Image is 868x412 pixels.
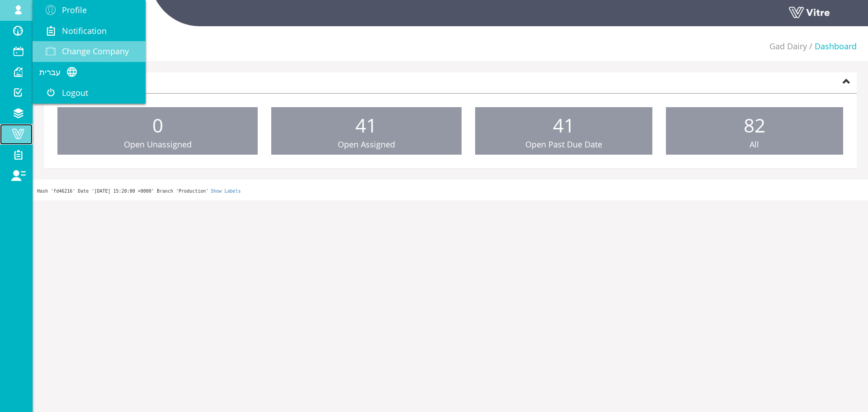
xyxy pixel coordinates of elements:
[124,139,192,150] span: Open Unassigned
[769,41,807,52] a: Gad Dairy
[211,189,241,194] a: Show Labels
[62,5,87,15] span: Profile
[62,25,107,36] span: Notification
[807,41,857,52] li: Dashboard
[57,107,258,155] a: 0 Open Unassigned
[666,107,843,155] a: 82 All
[355,112,377,138] span: 41
[39,66,61,77] span: עברית
[62,87,88,98] span: Logout
[62,46,129,57] span: Change Company
[33,41,146,62] a: Change Company
[475,107,652,155] a: 41 Open Past Due Date
[37,189,208,194] span: Hash 'fd46216' Date '[DATE] 15:20:00 +0000' Branch 'Production'
[33,21,146,42] a: Notification
[33,62,146,83] a: עברית
[750,139,759,150] span: All
[338,139,395,150] span: Open Assigned
[271,107,461,155] a: 41 Open Assigned
[525,139,602,150] span: Open Past Due Date
[152,112,163,138] span: 0
[553,112,575,138] span: 41
[744,112,765,138] span: 82
[33,83,146,104] a: Logout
